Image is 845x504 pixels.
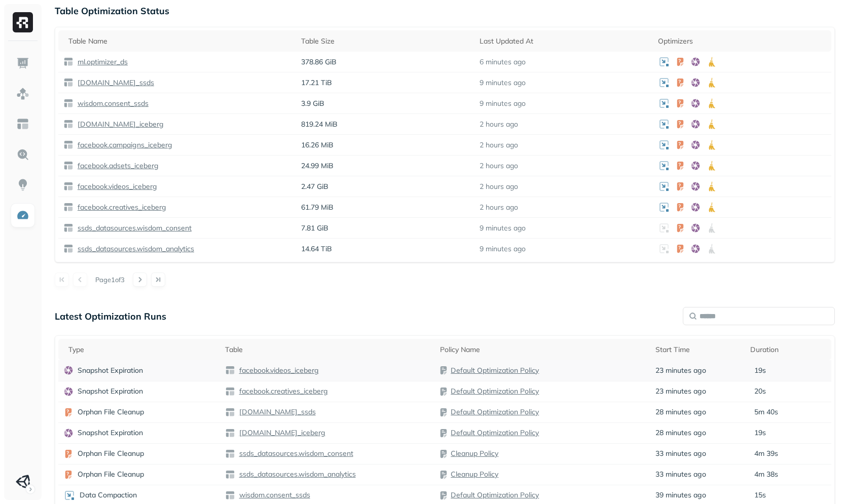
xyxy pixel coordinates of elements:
[451,407,539,416] a: Default Optimization Policy
[301,223,469,233] p: 7.81 GiB
[235,386,328,396] a: facebook.creatives_iceberg
[301,57,469,67] p: 378.86 GiB
[237,386,328,396] p: facebook.creatives_iceberg
[76,78,154,88] p: [DOMAIN_NAME]_ssds
[750,345,826,355] div: Duration
[68,36,291,46] div: Table Name
[237,470,356,479] p: ssds_datasources.wisdom_analytics
[225,365,235,375] img: table
[74,140,172,150] a: facebook.campaigns_iceberg
[237,490,310,500] p: wisdom.consent_ssds
[16,57,29,70] img: Dashboard
[237,428,325,438] p: [DOMAIN_NAME]_iceberg
[16,118,29,131] img: Asset Explorer
[78,449,144,458] p: Orphan File Cleanup
[74,203,166,212] a: facebook.creatives_iceberg
[480,244,526,254] p: 9 minutes ago
[63,181,74,191] img: table
[480,223,526,233] p: 9 minutes ago
[78,366,143,375] p: Snapshot Expiration
[237,366,319,375] p: facebook.videos_iceberg
[658,36,826,46] div: Optimizers
[451,490,539,499] a: Default Optimization Policy
[74,99,149,108] a: wisdom.consent_ssds
[16,178,29,191] img: Insights
[235,366,319,375] a: facebook.videos_iceberg
[754,490,766,500] p: 15s
[68,345,215,355] div: Type
[480,203,518,212] p: 2 hours ago
[655,428,706,438] span: 28 minutes ago
[76,223,192,233] p: ssds_datasources.wisdom_consent
[301,78,469,88] p: 17.21 TiB
[655,386,706,396] span: 23 minutes ago
[74,161,159,171] a: facebook.adsets_iceberg
[480,182,518,191] p: 2 hours ago
[451,470,498,479] a: Cleanup Policy
[16,148,29,161] img: Query Explorer
[55,5,835,17] p: Table Optimization Status
[235,428,325,438] a: [DOMAIN_NAME]_iceberg
[63,202,74,212] img: table
[480,120,518,129] p: 2 hours ago
[480,57,526,67] p: 6 minutes ago
[78,470,144,479] p: Orphan File Cleanup
[225,386,235,397] img: table
[754,386,766,396] p: 20s
[480,36,648,46] div: Last Updated At
[74,223,192,233] a: ssds_datasources.wisdom_consent
[63,244,74,254] img: table
[655,490,706,500] span: 39 minutes ago
[480,99,526,108] p: 9 minutes ago
[76,120,164,129] p: [DOMAIN_NAME]_iceberg
[63,77,74,88] img: table
[440,345,645,355] div: Policy Name
[655,366,706,375] span: 23 minutes ago
[225,470,235,480] img: table
[754,407,778,417] p: 5m 40s
[655,407,706,417] span: 28 minutes ago
[480,140,518,150] p: 2 hours ago
[74,120,164,129] a: [DOMAIN_NAME]_iceberg
[55,311,166,322] p: Latest Optimization Runs
[80,490,137,500] p: Data Compaction
[63,119,74,129] img: table
[301,161,469,171] p: 24.99 MiB
[63,57,74,67] img: table
[237,407,316,417] p: [DOMAIN_NAME]_ssds
[225,345,430,355] div: Table
[235,490,310,500] a: wisdom.consent_ssds
[301,36,469,46] div: Table Size
[480,161,518,171] p: 2 hours ago
[78,428,143,438] p: Snapshot Expiration
[16,209,29,222] img: Optimization
[301,99,469,108] p: 3.9 GiB
[74,57,128,67] a: ml.optimizer_ds
[63,140,74,150] img: table
[78,407,144,417] p: Orphan File Cleanup
[655,345,740,355] div: Start Time
[95,275,125,284] p: Page 1 of 3
[76,161,159,171] p: facebook.adsets_iceberg
[63,161,74,171] img: table
[225,428,235,438] img: table
[74,78,154,88] a: [DOMAIN_NAME]_ssds
[13,12,33,32] img: Ryft
[76,182,157,191] p: facebook.videos_iceberg
[16,87,29,100] img: Assets
[76,203,166,212] p: facebook.creatives_iceberg
[301,203,469,212] p: 61.79 MiB
[78,386,143,396] p: Snapshot Expiration
[237,449,353,458] p: ssds_datasources.wisdom_consent
[235,407,316,417] a: [DOMAIN_NAME]_ssds
[16,475,30,489] img: Unity
[655,470,706,479] span: 33 minutes ago
[76,99,149,108] p: wisdom.consent_ssds
[225,407,235,417] img: table
[74,244,194,254] a: ssds_datasources.wisdom_analytics
[301,182,469,191] p: 2.47 GiB
[754,449,778,458] p: 4m 39s
[655,449,706,458] span: 33 minutes ago
[301,120,469,129] p: 819.24 MiB
[754,428,766,438] p: 19s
